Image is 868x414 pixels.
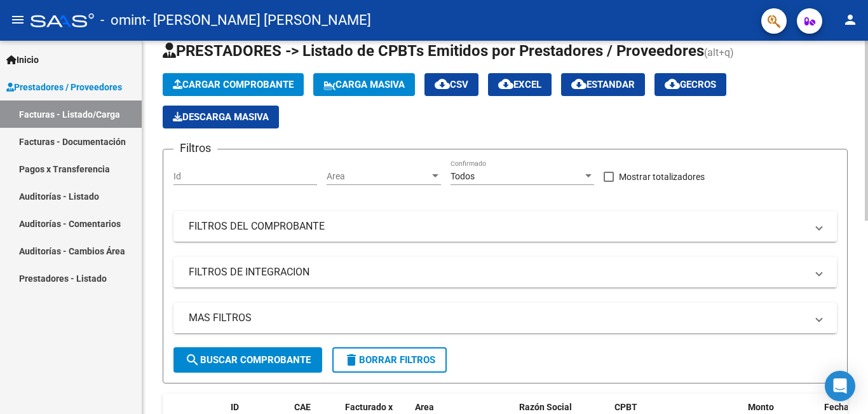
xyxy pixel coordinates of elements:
span: Descarga Masiva [173,111,269,123]
button: Gecros [654,73,726,96]
span: Borrar Filtros [344,354,435,366]
span: EXCEL [498,79,541,90]
mat-expansion-panel-header: FILTROS DE INTEGRACION [173,257,837,287]
span: Area [327,171,430,182]
div: Open Intercom Messenger [825,371,855,401]
span: ID [231,402,239,412]
mat-icon: person [843,12,858,27]
span: - [PERSON_NAME] [PERSON_NAME] [146,6,371,34]
mat-panel-title: FILTROS DE INTEGRACION [189,265,806,279]
span: Estandar [571,79,635,90]
mat-icon: cloud_download [435,76,450,92]
mat-icon: cloud_download [498,76,513,92]
button: Estandar [561,73,645,96]
span: Buscar Comprobante [185,354,311,366]
mat-panel-title: MAS FILTROS [189,311,806,325]
span: - omint [100,6,146,34]
button: CSV [424,73,478,96]
span: Todos [451,171,475,181]
span: Inicio [6,53,39,67]
mat-expansion-panel-header: FILTROS DEL COMPROBANTE [173,211,837,242]
mat-icon: delete [344,352,359,368]
mat-icon: cloud_download [571,76,587,92]
button: Cargar Comprobante [163,73,304,96]
button: EXCEL [488,73,552,96]
span: Razón Social [519,402,572,412]
span: CAE [294,402,311,412]
span: Cargar Comprobante [173,79,294,90]
mat-panel-title: FILTROS DEL COMPROBANTE [189,219,806,233]
span: Carga Masiva [323,79,405,90]
span: Area [415,402,434,412]
app-download-masive: Descarga masiva de comprobantes (adjuntos) [163,106,279,128]
mat-icon: cloud_download [665,76,680,92]
span: (alt+q) [704,46,734,59]
span: Prestadores / Proveedores [6,80,122,94]
span: CSV [435,79,468,90]
span: Mostrar totalizadores [619,169,705,184]
span: CPBT [614,402,637,412]
span: Gecros [665,79,716,90]
button: Borrar Filtros [332,347,447,373]
mat-icon: search [185,352,200,368]
mat-icon: menu [10,12,25,27]
span: Monto [748,402,774,412]
span: PRESTADORES -> Listado de CPBTs Emitidos por Prestadores / Proveedores [163,42,704,60]
h3: Filtros [173,139,217,157]
mat-expansion-panel-header: MAS FILTROS [173,303,837,333]
button: Carga Masiva [313,73,415,96]
button: Buscar Comprobante [173,347,322,373]
button: Descarga Masiva [163,106,279,128]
